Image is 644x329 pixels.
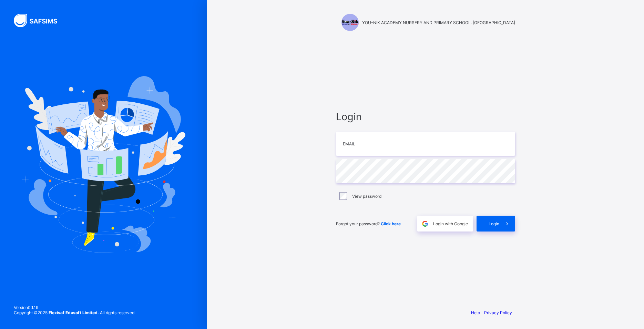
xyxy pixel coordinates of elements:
[49,310,99,315] strong: Flexisaf Edusoft Limited.
[484,310,512,315] a: Privacy Policy
[362,20,515,25] span: YOU-NIK ACADEMY NURSERY AND PRIMARY SCHOOL. [GEOGRAPHIC_DATA]
[14,310,135,315] span: Copyright © 2025 All rights reserved.
[433,221,468,226] span: Login with Google
[14,14,65,27] img: SAFSIMS Logo
[14,305,135,310] span: Version 0.1.19
[21,76,185,253] img: Hero Image
[336,221,401,226] span: Forgot your password?
[381,221,401,226] a: Click here
[489,221,499,226] span: Login
[421,220,429,228] img: google.396cfc9801f0270233282035f929180a.svg
[336,111,515,123] span: Login
[471,310,480,315] a: Help
[352,194,381,199] label: View password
